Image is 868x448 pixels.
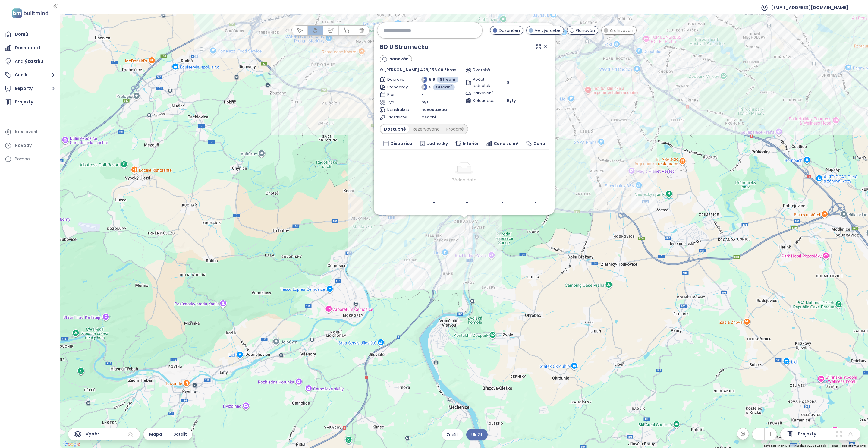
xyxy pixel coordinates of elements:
span: Ve výstavbě [535,27,561,34]
a: Návody [3,140,57,152]
span: Osobní [421,114,436,120]
img: Google [62,440,82,448]
span: Výběr [86,431,99,438]
span: - [421,92,424,98]
div: Návody [15,142,32,149]
div: Rezervováno [409,125,443,133]
div: Dostupné [381,125,409,133]
a: Report a map error [842,444,866,447]
button: Satelit [168,428,192,440]
div: Pomoc [15,155,30,163]
span: Cena [533,140,545,147]
span: Archivován [610,27,633,34]
span: novostavba [421,107,447,113]
span: Projekty [798,431,816,438]
span: Jednotky [427,140,448,147]
span: Plánován [576,27,595,34]
a: Analýza trhu [3,55,57,68]
span: Plán [387,92,408,98]
span: Doprava [387,77,408,83]
span: Mapa [149,431,162,437]
button: Keyboard shortcuts [764,444,790,448]
span: Typ [387,99,408,105]
span: Cena za m² [494,140,519,147]
button: Uložit [466,429,488,440]
div: Nastavení [15,128,37,136]
span: Interiér [463,140,479,147]
div: Žádná data [382,177,546,183]
span: Střední [436,84,452,90]
b: - [501,199,504,205]
div: Dashboard [15,44,40,52]
span: Zrušit [447,431,458,438]
span: 5.6 [429,77,435,83]
span: Počet jednotek [473,77,494,89]
button: Reporty [3,83,57,95]
span: [EMAIL_ADDRESS][DOMAIN_NAME] [771,0,848,15]
span: Uložit [471,431,483,438]
span: Satelit [174,431,187,437]
span: [PERSON_NAME] 428, 156 00 Zbraslav, [GEOGRAPHIC_DATA] [384,67,463,73]
div: Domů [15,30,28,38]
b: - [432,199,435,205]
span: Standardy [387,84,408,90]
span: Vlastnictví [387,114,408,120]
span: Map data ©2025 Google [794,444,826,447]
a: Projekty [3,96,57,108]
div: Prodané [443,125,467,133]
div: Pomoc [3,153,57,165]
span: 8 [507,80,510,86]
span: Dokončen [499,27,520,34]
a: BD U Stromečku [380,43,429,51]
a: Open this area in Google Maps (opens a new window) [62,440,82,448]
span: Dispozice [390,140,412,147]
div: Analýza trhu [15,58,43,65]
span: Parkování [473,90,494,96]
span: Konstrukce [387,107,408,113]
span: Dvorská [473,67,490,73]
span: Plánován [388,56,409,62]
span: - [507,90,509,96]
a: Dashboard [3,42,57,54]
span: Střední [440,77,455,83]
b: - [466,199,468,205]
span: Byty [507,98,516,104]
div: Projekty [15,98,33,106]
b: - [534,199,537,205]
a: Terms (opens in new tab) [830,444,838,447]
a: Domů [3,28,57,40]
button: Ceník [3,69,57,81]
button: Zrušit [442,429,463,440]
span: byt [421,99,428,105]
button: Mapa [143,428,168,440]
img: logo [10,7,50,20]
span: 5 [429,84,432,90]
a: Nastavení [3,126,57,138]
span: Kolaudace [473,98,494,104]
